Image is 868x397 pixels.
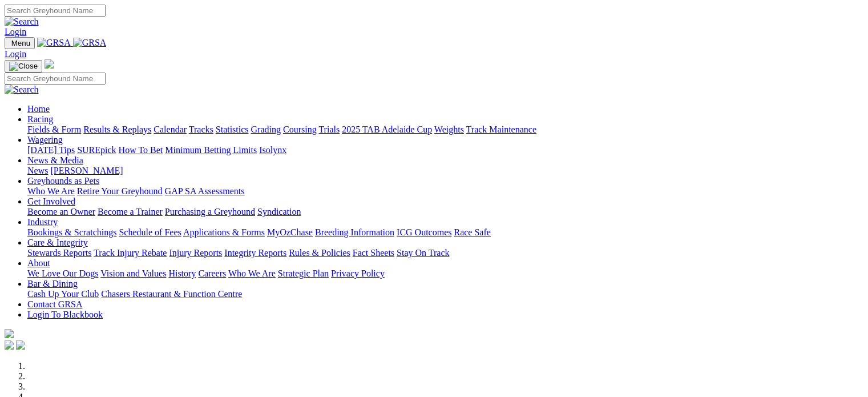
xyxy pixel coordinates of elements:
a: MyOzChase [267,227,313,237]
a: Privacy Policy [331,268,385,278]
a: Integrity Reports [224,248,286,258]
div: Care & Integrity [27,248,863,258]
a: Purchasing a Greyhound [165,207,255,216]
input: Search [5,5,106,17]
div: Greyhounds as Pets [27,186,863,197]
a: Schedule of Fees [119,227,181,237]
a: Get Involved [27,197,75,206]
a: Calendar [154,125,187,134]
a: Login [5,49,26,59]
div: Bar & Dining [27,289,863,299]
button: Toggle navigation [5,37,35,49]
a: Bookings & Scratchings [27,227,116,237]
div: News & Media [27,166,863,176]
a: Track Maintenance [466,125,536,134]
a: Become an Owner [27,207,95,216]
img: GRSA [73,38,107,48]
img: logo-grsa-white.png [45,59,54,69]
a: Careers [198,268,226,278]
div: Wagering [27,145,863,155]
img: logo-grsa-white.png [5,329,14,338]
a: Racing [27,114,53,124]
a: Statistics [216,125,249,134]
a: Who We Are [228,268,276,278]
a: Greyhounds as Pets [27,176,99,186]
a: Track Injury Rebate [94,248,167,258]
a: Cash Up Your Club [27,289,99,299]
img: Close [9,62,38,71]
a: Login [5,27,26,37]
a: Stewards Reports [27,248,91,258]
a: Fields & Form [27,125,81,134]
a: Industry [27,217,58,227]
a: SUREpick [77,145,116,155]
a: Trials [318,125,340,134]
a: Bar & Dining [27,279,78,288]
a: 2025 TAB Adelaide Cup [342,125,432,134]
a: Contact GRSA [27,299,82,309]
div: About [27,268,863,279]
a: Rules & Policies [289,248,350,258]
a: Chasers Restaurant & Function Centre [101,289,242,299]
a: Care & Integrity [27,238,88,247]
a: Login To Blackbook [27,310,103,319]
input: Search [5,73,106,85]
a: Grading [251,125,281,134]
img: GRSA [37,38,71,48]
a: Home [27,104,50,114]
a: News [27,166,48,175]
a: Weights [434,125,464,134]
img: twitter.svg [16,340,25,350]
a: About [27,258,50,268]
a: [PERSON_NAME] [50,166,123,175]
img: facebook.svg [5,340,14,350]
a: Coursing [283,125,317,134]
a: Stay On Track [397,248,449,258]
a: Minimum Betting Limits [165,145,257,155]
a: Who We Are [27,186,75,196]
a: Results & Replays [83,125,151,134]
a: Race Safe [454,227,490,237]
a: News & Media [27,155,83,165]
a: We Love Our Dogs [27,268,98,278]
a: [DATE] Tips [27,145,75,155]
div: Racing [27,125,863,135]
div: Get Involved [27,207,863,217]
a: Applications & Forms [183,227,265,237]
a: Syndication [257,207,301,216]
a: Injury Reports [169,248,222,258]
a: Vision and Values [100,268,166,278]
a: Retire Your Greyhound [77,186,163,196]
a: Wagering [27,135,63,145]
a: Tracks [189,125,213,134]
img: Search [5,17,39,27]
button: Toggle navigation [5,60,42,73]
div: Industry [27,227,863,238]
a: Become a Trainer [98,207,163,216]
a: Isolynx [259,145,286,155]
a: Fact Sheets [353,248,394,258]
img: Search [5,85,39,95]
a: ICG Outcomes [397,227,451,237]
a: Breeding Information [315,227,394,237]
a: GAP SA Assessments [165,186,245,196]
span: Menu [11,39,30,47]
a: History [168,268,196,278]
a: Strategic Plan [278,268,329,278]
a: How To Bet [119,145,163,155]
